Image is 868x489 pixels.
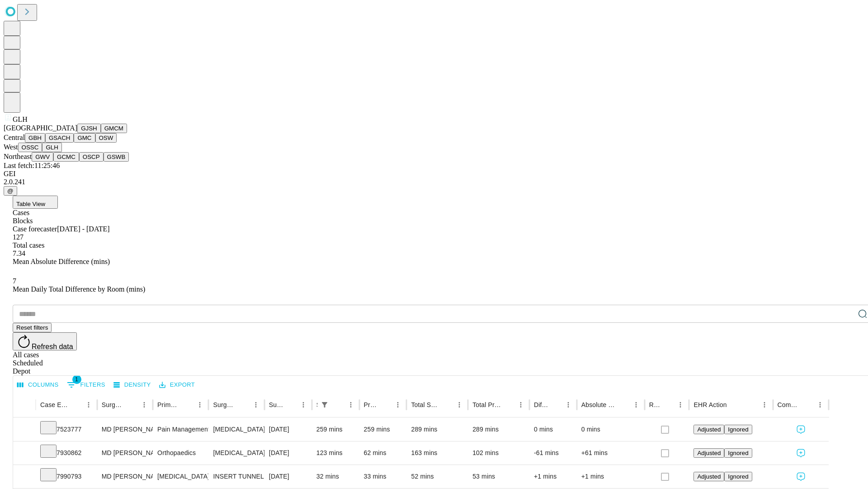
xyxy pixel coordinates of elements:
[138,398,151,411] button: Menu
[392,398,404,411] button: Menu
[649,401,661,408] div: Resolved in EHR
[581,465,640,488] div: +1 mins
[157,465,204,488] div: [MEDICAL_DATA]
[269,418,307,441] div: [DATE]
[32,343,73,350] span: Refresh data
[4,178,864,186] div: 2.0.241
[4,124,77,132] span: [GEOGRAPHIC_DATA]
[157,401,180,408] div: Primary Service
[15,378,61,392] button: Select columns
[32,152,53,162] button: GWV
[250,398,262,411] button: Menu
[4,162,60,169] span: Last fetch: 11:25:46
[7,187,14,194] span: @
[18,422,31,438] button: Expand
[13,258,110,265] span: Mean Absolute Difference (mins)
[213,465,259,488] div: INSERT TUNNELED CENTRAL VENOUS ACCESS WITH SUBQ PORT
[472,401,501,408] div: Total Predicted Duration
[814,398,826,411] button: Menu
[269,401,283,408] div: Surgery Date
[40,441,93,465] div: 7930862
[617,398,630,411] button: Sort
[364,418,402,441] div: 259 mins
[728,450,748,456] span: Ignored
[65,378,108,392] button: Show filters
[581,401,616,408] div: Absolute Difference
[674,398,687,411] button: Menu
[269,441,307,465] div: [DATE]
[104,152,129,162] button: GSWB
[514,398,527,411] button: Menu
[213,418,259,441] div: [MEDICAL_DATA] SPINE POSTERIOR OR POSTERIOR LATERAL WITH [MEDICAL_DATA] [MEDICAL_DATA], COMBINED
[193,398,206,411] button: Menu
[297,398,310,411] button: Menu
[77,124,101,133] button: GJSH
[534,401,548,408] div: Difference
[316,401,317,408] div: Scheduled In Room Duration
[102,401,124,408] div: Surgeon Name
[4,186,17,196] button: @
[453,398,466,411] button: Menu
[379,398,392,411] button: Sort
[472,418,525,441] div: 289 mins
[693,448,724,458] button: Adjusted
[237,398,250,411] button: Sort
[581,441,640,465] div: +61 mins
[549,398,562,411] button: Sort
[25,133,45,143] button: GBH
[13,233,24,241] span: 127
[13,285,145,293] span: Mean Daily Total Difference by Room (mins)
[472,441,525,465] div: 102 mins
[40,465,93,488] div: 7990793
[13,225,57,233] span: Case forecaster
[13,241,44,249] span: Total cases
[213,441,259,465] div: [MEDICAL_DATA] [MEDICAL_DATA] [MEDICAL_DATA]
[332,398,344,411] button: Sort
[4,134,25,141] span: Central
[70,398,82,411] button: Sort
[40,418,93,441] div: 7523777
[53,152,79,162] button: GCMC
[661,398,674,411] button: Sort
[472,465,525,488] div: 53 mins
[18,143,42,152] button: OSSC
[111,378,153,392] button: Density
[728,398,741,411] button: Sort
[581,418,640,441] div: 0 mins
[4,170,864,178] div: GEI
[16,201,45,207] span: Table View
[16,324,48,331] span: Reset filters
[316,418,355,441] div: 259 mins
[534,465,572,488] div: +1 mins
[4,143,18,151] span: West
[13,277,16,285] span: 7
[344,398,357,411] button: Menu
[82,398,95,411] button: Menu
[125,398,138,411] button: Sort
[95,133,117,143] button: OSW
[440,398,453,411] button: Sort
[157,441,204,465] div: Orthopaedics
[630,398,642,411] button: Menu
[411,465,463,488] div: 52 mins
[101,124,127,133] button: GMCM
[4,153,32,160] span: Northeast
[18,469,31,485] button: Expand
[693,425,724,434] button: Adjusted
[157,418,204,441] div: Pain Management
[40,401,69,408] div: Case Epic Id
[79,152,104,162] button: OSCP
[697,450,721,456] span: Adjusted
[728,473,748,480] span: Ignored
[13,323,52,332] button: Reset filters
[562,398,575,411] button: Menu
[697,426,721,433] span: Adjusted
[284,398,297,411] button: Sort
[13,115,28,123] span: GLH
[102,441,148,465] div: MD [PERSON_NAME] [PERSON_NAME]
[411,418,463,441] div: 289 mins
[534,441,572,465] div: -61 mins
[724,472,752,481] button: Ignored
[364,465,402,488] div: 33 mins
[318,398,331,411] button: Show filters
